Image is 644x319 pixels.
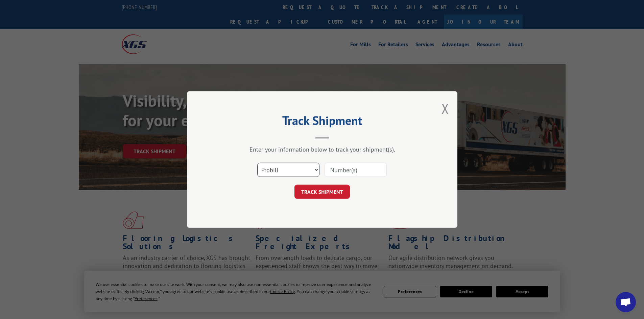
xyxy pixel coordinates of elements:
div: Open chat [616,292,636,312]
div: Enter your information below to track your shipment(s). [221,145,424,153]
h2: Track Shipment [221,116,424,129]
button: TRACK SHIPMENT [294,185,350,199]
input: Number(s) [325,163,387,177]
button: Close modal [442,100,449,117]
